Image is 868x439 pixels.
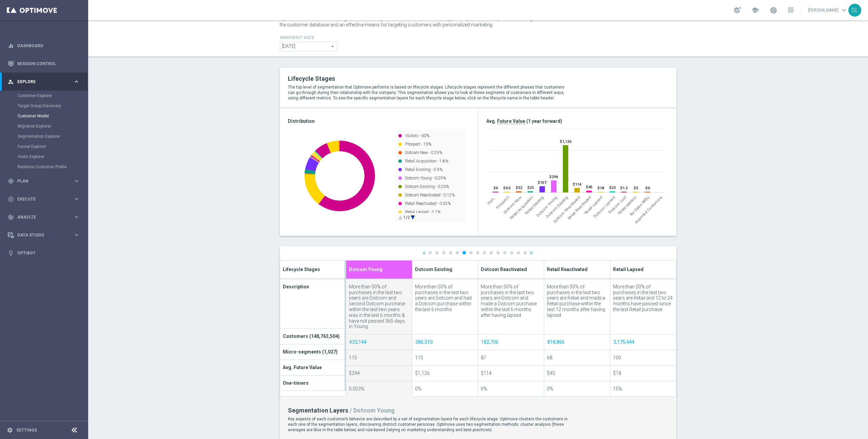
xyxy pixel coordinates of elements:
div: More than 50% of purchases in the last two years are Dotcom and second Dotcom purchase within the... [349,284,409,329]
a: 1 [429,251,432,254]
div: 15% [613,386,673,392]
text: $1.3 [620,186,628,190]
a: 3,175,444 [613,338,635,346]
div: Analyze [8,214,73,220]
text: $45 [586,185,592,189]
span: Future Value [497,118,525,124]
td: One-timers [280,375,346,391]
span: Retail Reactivated [567,195,592,221]
a: 6 [462,251,466,254]
span: Dotcom Reactivated [553,195,581,224]
i: person_search [8,79,14,85]
span: Dotcom Reactivated [481,265,527,272]
i: keyboard_arrow_right [73,196,80,202]
span: No Sales MIDs [629,195,651,217]
div: Target Group Discovery [18,101,87,111]
div: Mission Control [8,55,80,73]
span: Lifecycle Stages [283,265,320,272]
span: Prospect [495,195,510,210]
i: keyboard_arrow_right [73,78,80,85]
span: Explore [17,80,73,84]
i: lightbulb [8,250,14,256]
a: Customer Explorer [18,93,71,98]
div: Optibot [8,244,80,262]
div: 87 [481,355,541,361]
text: Dotcom New - 0.29% [405,150,442,155]
span: Retail Existing [524,195,545,215]
i: settings [7,427,13,433]
a: 9 [483,251,486,254]
button: Data Studio keyboard_arrow_right [7,232,80,238]
a: 433,144 [349,338,367,346]
div: $18 [613,370,673,376]
p: The top level of segmentation that Optimove performs is based on lifecycle stages. Lifecycle stag... [288,84,571,101]
button: Mission Control [7,61,80,66]
td: Customers (148,763,504) [280,329,346,344]
div: $294 [349,370,409,376]
div: Segmentation Explorer [18,131,87,141]
div: $114 [481,370,541,376]
div: $45 [547,370,607,376]
div: Plan [8,178,73,184]
text: $32 [609,186,616,190]
i: track_changes [8,214,14,220]
button: track_changes Analyze keyboard_arrow_right [7,214,80,220]
div: More than 50% of purchases in the last two years are Retail and 12 to 24 months have passed since... [613,284,673,312]
span: Analyze [17,215,73,219]
span: Execute [17,197,73,201]
text: $3 [634,186,638,190]
h3: Distribution [288,118,470,124]
a: « [422,250,426,255]
i: keyboard_arrow_right [73,214,80,220]
i: play_circle_outline [8,196,14,202]
text: $0 [493,186,498,190]
span: Retail Acquisition [509,195,534,220]
a: 10 [490,251,493,254]
a: 11 [496,251,500,254]
text: Dotcom Existing - 0.26% [405,184,449,189]
div: lightbulb Optibot [7,250,80,256]
span: Visitors [486,195,497,206]
text: $32 [516,186,522,190]
span: Dotcom Lapsed [593,195,616,218]
i: gps_fixed [8,178,14,184]
p: Key aspects of each customer’s behavior are described by a set of segmentation layers for each li... [288,416,571,433]
div: 115 [349,355,409,361]
span: Plan [17,179,73,183]
span: Dotcom New [502,195,522,215]
span: / Dotcom Young [350,407,395,414]
a: Customer Model [18,113,71,119]
div: Explore [8,79,73,85]
a: 5 [456,251,459,254]
span: Retail Lapsed [584,195,604,215]
text: Retail Reactivated - 0.55% [405,201,451,206]
button: person_search Explore keyboard_arrow_right [7,79,80,84]
a: 13 [510,251,513,254]
text: Retail Acquisition - 1.8% [405,159,448,164]
td: Avg. Future Value [280,360,346,375]
text: $294 [549,175,558,179]
button: gps_fixed Plan keyboard_arrow_right [7,178,80,184]
a: Settings [16,428,37,432]
h2: Lifecycle Stages [288,75,571,83]
text: Retail Lapsed - 2.1% [405,210,440,214]
text: Dotcom Young - 0.29% [405,176,446,180]
span: Avg. [486,118,496,124]
div: 68 [547,355,607,361]
a: 14 [517,251,520,254]
text: $18 [597,186,604,190]
text: $0 [645,186,650,190]
span: keyboard_arrow_down [840,6,848,14]
div: Dashboard [8,37,80,55]
p: Optimove’s customer modeling is based on the phases described below. This approach provides a dee... [280,16,541,28]
button: play_circle_outline Execute keyboard_arrow_right [7,196,80,202]
div: Customer Model [18,111,87,121]
span: Dotcom Existing [415,265,452,272]
text: Retail Existing - 5.9% [405,167,442,172]
a: 12 [503,251,507,254]
text: Dotcom Reactivated - 0.12% [405,193,455,197]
